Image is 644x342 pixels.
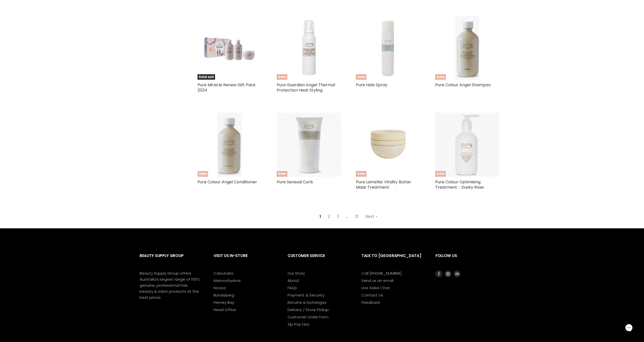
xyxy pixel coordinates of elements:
[435,16,499,80] a: Pure Colour Angel ShampooSale
[363,212,380,221] a: Next
[288,307,329,312] a: Delivery / Store Pickup
[277,179,313,185] a: Pure Sensual Curls
[288,278,299,283] a: About
[197,113,262,177] a: Pure Colour Angel ConditionerSale
[288,285,297,290] a: FAQs
[435,82,491,88] a: Pure Colour Angel Shampoo
[356,74,367,80] span: Sale
[214,271,233,276] a: Caloundra
[356,16,420,80] img: Pure Halo Spray
[217,113,242,177] img: Pure Colour Angel Conditioner
[361,300,380,305] a: Feedback
[277,171,287,177] span: Sale
[197,16,262,80] a: Pure Miracle Renew Gift Pack 2024Sold out
[361,292,383,298] a: Contact Us
[214,300,234,305] a: Hervey Bay
[356,82,387,88] a: Pure Halo Spray
[288,292,325,298] a: Payment & Security
[435,113,499,177] img: Pure Colour Optimising Treatment - Dusky Rose
[356,113,420,177] img: Pure Lamellar Vitality Butter Mask Treatment
[214,278,241,283] a: Maroochydore
[356,179,411,190] a: Pure Lamellar Vitality Butter Mask Treatment
[455,16,479,80] img: Pure Colour Angel Shampoo
[288,314,329,320] a: Customer Order Form
[140,249,204,270] h2: Beauty Supply Group
[214,307,236,312] a: Head Office
[214,292,234,298] a: Bundaberg
[197,82,256,93] a: Pure Miracle Renew Gift Pack 2024
[277,16,341,80] a: Pure Guardian Angel Thermal Protection Heat StylingSale
[277,113,341,177] img: Pure Sensual Curls
[197,74,215,80] span: Sold out
[214,249,277,270] h2: Visit Us In-Store
[140,270,200,301] p: Beauty Supply Group offers Australia's largest range of 100% genuine, professional hair, beauty &...
[288,271,305,276] a: Our Story
[334,212,342,221] a: 3
[356,113,420,177] a: Pure Lamellar Vitality Butter Mask TreatmentSale
[435,179,484,190] a: Pure Colour Optimising Treatment - Dusky Rose
[361,271,402,276] a: Call [PHONE_NUMBER]
[197,171,208,177] span: Sale
[435,74,446,80] span: Sale
[356,16,420,80] a: Pure Halo SpraySale
[435,249,504,270] h2: Follow us
[361,278,393,283] a: Send us an email
[288,322,309,327] a: Zip Pay FAQ
[619,318,639,337] iframe: Gorgias live chat messenger
[197,179,257,185] a: Pure Colour Angel Conditioner
[288,249,351,270] h2: Customer Service
[435,171,446,177] span: Sale
[277,16,341,80] img: Pure Guardian Angel Thermal Protection Heat Styling
[277,74,287,80] span: Sale
[317,212,324,221] span: 1
[352,212,361,221] a: 21
[356,171,367,177] span: Sale
[197,16,262,80] img: Pure Miracle Renew Gift Pack 2024
[361,249,425,270] h2: Talk to [GEOGRAPHIC_DATA]
[435,113,499,177] a: Pure Colour Optimising Treatment - Dusky RoseSale
[214,285,226,290] a: Noosa
[325,212,333,221] a: 2
[361,285,390,290] a: Live Sales Chat
[288,300,327,305] a: Returns & Exchanges
[277,113,341,177] a: Pure Sensual CurlsSale
[277,82,335,93] a: Pure Guardian Angel Thermal Protection Heat Styling
[343,212,351,221] span: ...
